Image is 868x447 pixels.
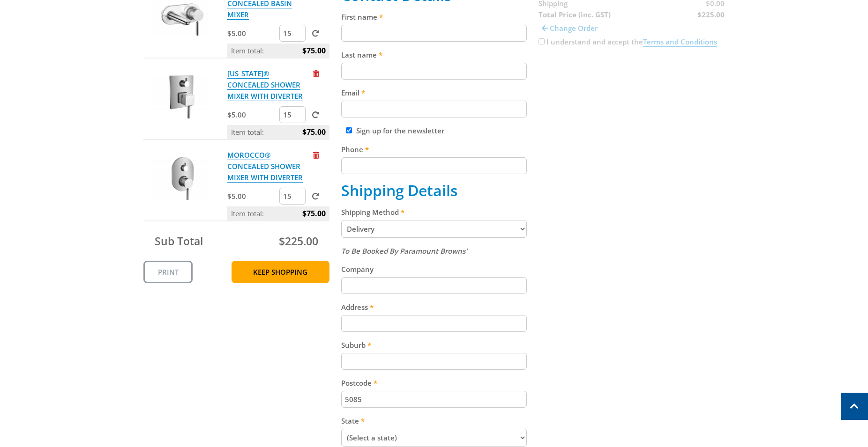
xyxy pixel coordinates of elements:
a: Remove from cart [313,69,319,78]
p: $5.00 [227,109,277,120]
input: Please enter your suburb. [341,353,527,370]
span: $75.00 [302,125,326,139]
label: State [341,415,527,426]
input: Please enter your address. [341,315,527,332]
label: Suburb [341,339,527,351]
p: Item total: [227,206,329,220]
p: $5.00 [227,191,277,202]
label: Company [341,264,527,275]
a: MOROCCO® CONCEALED SHOWER MIXER WITH DIVERTER [227,150,303,183]
span: Sub Total [155,234,203,249]
input: Please enter your email address. [341,101,527,117]
p: Item total: [227,125,329,139]
label: Last name [341,49,527,60]
p: Item total: [227,44,329,58]
label: Phone [341,144,527,155]
span: $225.00 [279,234,318,249]
select: Please select a shipping method. [341,220,527,238]
label: Email [341,87,527,98]
a: Print [143,261,193,283]
input: Please enter your first name. [341,25,527,42]
label: Sign up for the newsletter [356,126,444,135]
span: $75.00 [302,206,326,220]
a: [US_STATE]® CONCEALED SHOWER MIXER WITH DIVERTER [227,69,303,101]
img: MONTANA® CONCEALED SHOWER MIXER WITH DIVERTER [152,68,209,124]
span: $75.00 [302,44,326,58]
input: Please enter your telephone number. [341,157,527,174]
img: MOROCCO® CONCEALED SHOWER MIXER WITH DIVERTER [152,149,209,205]
input: Please enter your last name. [341,63,527,80]
label: Postcode [341,377,527,388]
label: Shipping Method [341,206,527,218]
em: To Be Booked By Paramount Browns' [341,246,467,256]
a: Keep Shopping [232,261,329,283]
p: $5.00 [227,28,277,39]
label: First name [341,11,527,22]
label: Address [341,301,527,313]
h2: Shipping Details [341,182,527,199]
select: Please select your state. [341,429,527,447]
a: Remove from cart [313,150,319,160]
input: Please enter your postcode. [341,391,527,408]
